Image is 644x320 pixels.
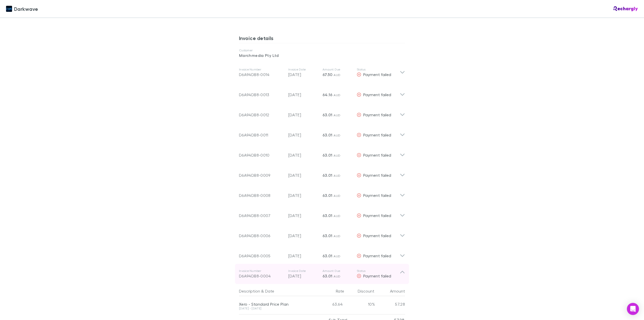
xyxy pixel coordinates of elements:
[239,273,284,279] div: D6A94DB8-0004
[288,269,318,273] p: Invoice Date
[239,152,284,158] div: D6A94DB8-0010
[14,5,38,13] span: Darkwave
[363,153,391,157] span: Payment failed
[235,224,409,244] div: D6A94DB8-0006[DATE]63.01 AUDPayment failed
[334,194,340,198] span: AUD
[334,93,340,97] span: AUD
[334,133,340,137] span: AUD
[334,274,340,278] span: AUD
[323,67,353,72] p: Amount Due
[323,112,333,117] span: 63.01
[375,296,405,312] div: 57.28
[323,193,333,198] span: 63.01
[627,303,639,315] div: Open Intercom Messenger
[235,83,409,103] div: D6A94DB8-0013[DATE]64.16 AUDPayment failed
[288,172,318,178] p: [DATE]
[265,286,274,296] button: Date
[239,302,312,307] div: Xero - Standard Price Plan
[235,103,409,123] div: D6A94DB8-0012[DATE]63.01 AUDPayment failed
[288,273,318,279] p: [DATE]
[239,286,260,296] button: Description
[363,132,391,137] span: Payment failed
[288,152,318,158] p: [DATE]
[6,6,12,12] img: Darkwave's Logo
[323,233,333,238] span: 63.01
[363,72,391,77] span: Payment failed
[239,52,405,58] p: Marchmedia Pty Ltd
[614,6,638,11] img: Rechargly Logo
[363,193,391,198] span: Payment failed
[239,112,284,118] div: D6A94DB8-0012
[323,269,353,273] p: Amount Due
[235,244,409,264] div: D6A94DB8-0005[DATE]63.01 AUDPayment failed
[288,67,318,72] p: Invoice Date
[334,113,340,117] span: AUD
[239,67,284,72] p: Invoice Number
[334,73,340,77] span: AUD
[323,213,333,218] span: 63.01
[235,62,409,83] div: Invoice NumberD6A94DB8-0014Invoice Date[DATE]Amount Due67.50 AUDStatusPayment failed
[334,214,340,218] span: AUD
[323,253,333,258] span: 63.01
[363,233,391,238] span: Payment failed
[239,233,284,239] div: D6A94DB8-0006
[239,307,312,310] div: [DATE] - [DATE]
[239,48,405,52] p: Customer
[323,72,333,77] span: 67.50
[288,112,318,118] p: [DATE]
[239,286,312,296] div: &
[357,67,400,72] p: Status
[363,173,391,177] span: Payment failed
[323,92,333,97] span: 64.16
[363,273,391,278] span: Payment failed
[314,296,345,312] div: 63.64
[239,72,284,78] div: D6A94DB8-0014
[239,192,284,198] div: D6A94DB8-0008
[235,264,409,284] div: Invoice NumberD6A94DB8-0004Invoice Date[DATE]Amount Due63.01 AUDStatusPayment failed
[288,132,318,138] p: [DATE]
[357,269,400,273] p: Status
[363,253,391,258] span: Payment failed
[345,296,375,312] div: 10%
[235,203,409,224] div: D6A94DB8-0007[DATE]63.01 AUDPayment failed
[288,233,318,239] p: [DATE]
[288,92,318,98] p: [DATE]
[235,143,409,163] div: D6A94DB8-0010[DATE]63.01 AUDPayment failed
[239,172,284,178] div: D6A94DB8-0009
[334,254,340,258] span: AUD
[334,174,340,177] span: AUD
[334,154,340,157] span: AUD
[323,132,333,137] span: 63.01
[288,212,318,219] p: [DATE]
[239,253,284,259] div: D6A94DB8-0005
[323,273,333,278] span: 63.01
[239,132,284,138] div: D6A94DB8-0011
[363,213,391,218] span: Payment failed
[363,112,391,117] span: Payment failed
[288,253,318,259] p: [DATE]
[323,173,333,178] span: 63.01
[235,163,409,183] div: D6A94DB8-0009[DATE]63.01 AUDPayment failed
[288,192,318,198] p: [DATE]
[235,183,409,203] div: D6A94DB8-0008[DATE]63.01 AUDPayment failed
[239,92,284,98] div: D6A94DB8-0013
[239,269,284,273] p: Invoice Number
[239,212,284,219] div: D6A94DB8-0007
[363,92,391,97] span: Payment failed
[334,234,340,238] span: AUD
[288,72,318,78] p: [DATE]
[323,153,333,158] span: 63.01
[235,123,409,143] div: D6A94DB8-0011[DATE]63.01 AUDPayment failed
[239,35,405,43] h3: Invoice details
